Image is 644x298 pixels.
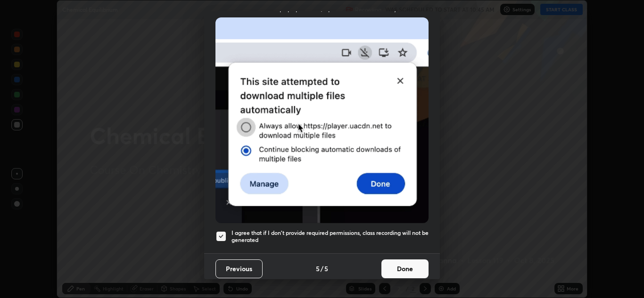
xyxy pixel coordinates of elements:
img: downloads-permission-blocked.gif [215,17,429,223]
button: Previous [215,259,263,278]
h4: 5 [316,264,320,274]
button: Done [381,259,429,278]
h4: 5 [324,264,328,274]
h5: I agree that if I don't provide required permissions, class recording will not be generated [231,229,429,244]
h4: / [321,264,323,274]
